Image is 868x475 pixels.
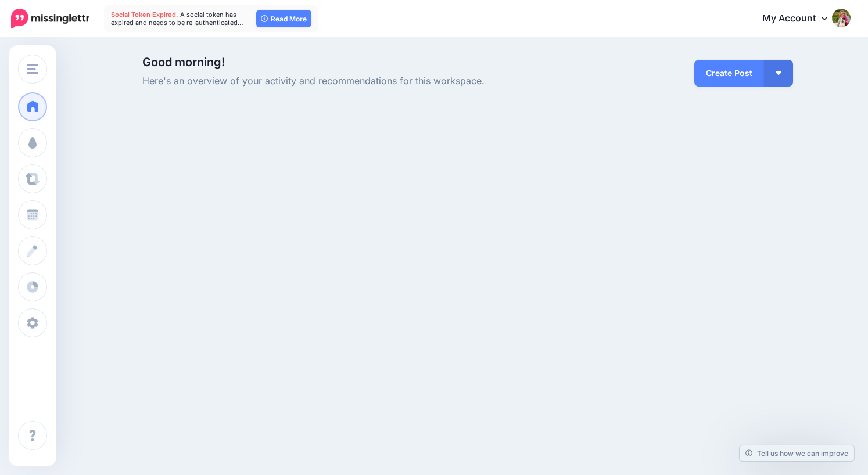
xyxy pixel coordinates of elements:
[776,71,781,75] img: arrow-down-white.png
[256,10,311,27] a: Read More
[27,64,38,74] img: menu.png
[11,9,89,28] img: Missinglettr
[740,445,854,461] a: Tell us how we can improve
[111,10,243,27] span: A social token has expired and needs to be re-authenticated…
[111,10,178,19] span: Social Token Expired.
[142,74,571,89] span: Here's an overview of your activity and recommendations for this workspace.
[142,55,225,69] span: Good morning!
[751,5,851,33] a: My Account
[694,60,764,87] a: Create Post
